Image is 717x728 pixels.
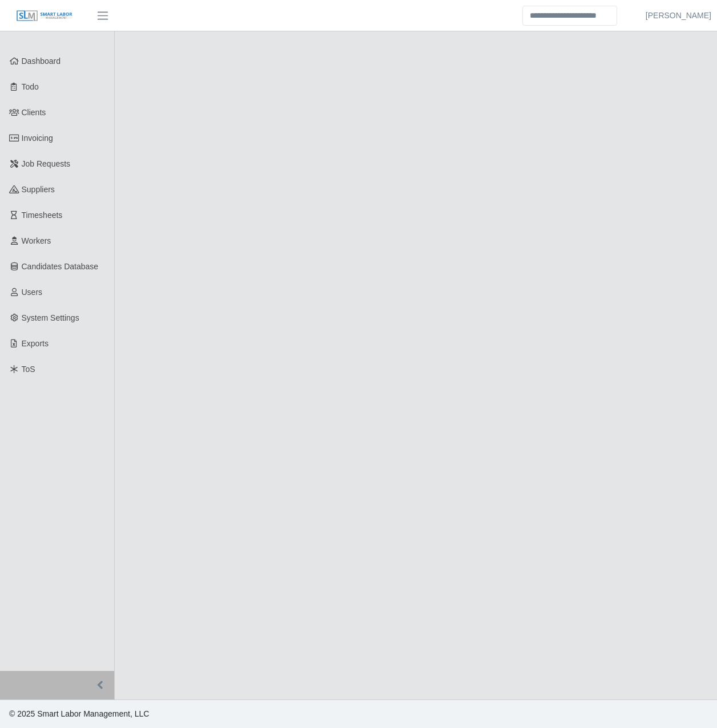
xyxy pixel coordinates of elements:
[22,211,63,220] span: Timesheets
[22,236,51,245] span: Workers
[646,10,711,22] a: [PERSON_NAME]
[522,6,617,26] input: Search
[22,108,46,117] span: Clients
[22,288,43,297] span: Users
[22,159,71,168] span: Job Requests
[22,134,53,143] span: Invoicing
[22,313,79,322] span: System Settings
[22,365,35,374] span: ToS
[22,56,61,66] span: Dashboard
[16,10,73,22] img: SLM Logo
[22,339,49,348] span: Exports
[22,185,55,194] span: Suppliers
[22,262,99,271] span: Candidates Database
[9,709,149,718] span: © 2025 Smart Labor Management, LLC
[22,82,39,91] span: Todo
